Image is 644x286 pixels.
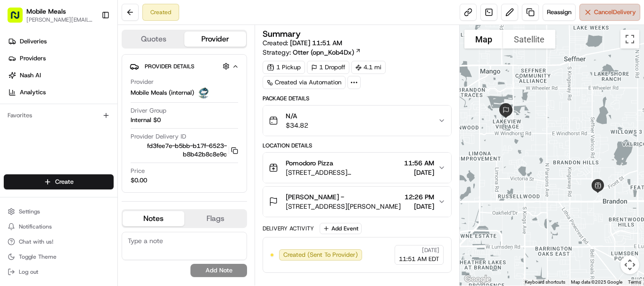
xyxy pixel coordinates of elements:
[571,279,622,285] span: Map data ©2025 Google
[286,158,333,168] span: Pomodoro Pizza
[404,168,434,177] span: [DATE]
[620,255,639,274] button: Map camera controls
[525,279,565,286] button: Keyboard shortcuts
[9,138,17,145] div: 📗
[263,48,361,57] div: Strategy:
[131,167,145,175] span: Price
[6,133,76,150] a: 📗Knowledge Base
[20,88,46,97] span: Analytics
[405,202,434,211] span: [DATE]
[9,9,28,28] img: Nash
[89,137,151,146] span: API Documentation
[320,223,362,234] button: Add Event
[26,7,66,16] button: Mobile Meals
[9,90,26,107] img: 1736555255976-a54dd68f-1ca7-489b-9aae-adbdc363a1c4
[123,211,184,226] button: Notes
[4,51,117,66] a: Providers
[290,39,342,47] span: [DATE] 11:51 AM
[4,205,114,218] button: Settings
[286,192,344,202] span: [PERSON_NAME] -
[293,48,354,57] span: Otter (opn_Kob4Dx)
[462,273,493,286] img: Google
[263,95,452,102] div: Package Details
[131,176,147,185] span: $0.00
[286,121,308,130] span: $34.82
[19,238,53,245] span: Chat with us!
[4,4,98,26] button: Mobile Meals[PERSON_NAME][EMAIL_ADDRESS][DOMAIN_NAME]
[4,220,114,233] button: Notifications
[263,38,342,48] span: Created:
[462,273,493,286] a: Open this area in Google Maps (opens a new window)
[422,246,439,254] span: [DATE]
[263,61,305,74] div: 1 Pickup
[19,253,57,261] span: Toggle Theme
[594,8,636,16] span: Cancel Delivery
[32,90,155,99] div: Start new chat
[19,137,72,146] span: Knowledge Base
[4,235,114,248] button: Chat with us!
[55,178,74,186] span: Create
[628,279,641,285] a: Terms
[579,4,640,21] button: CancelDelivery
[184,32,246,47] button: Provider
[66,159,114,167] a: Powered byPylon
[160,93,172,104] button: Start new chat
[399,255,439,263] span: 11:51 AM EDT
[286,111,308,121] span: N/A
[32,99,119,107] div: We're available if you need us!
[131,78,154,86] span: Provider
[131,142,238,159] button: fd3fee7e-b5bb-b17f-6523-b8b42b8c8e9c
[20,54,46,63] span: Providers
[9,38,172,53] p: Welcome 👋
[4,34,117,49] a: Deliveries
[198,87,209,98] img: MM.png
[286,202,401,211] span: [STREET_ADDRESS][PERSON_NAME]
[404,158,434,168] span: 11:56 AM
[405,192,434,202] span: 12:26 PM
[4,68,117,83] a: Nash AI
[131,132,186,141] span: Provider Delivery ID
[620,30,639,49] button: Toggle fullscreen view
[184,211,246,226] button: Flags
[4,250,114,263] button: Toggle Theme
[263,76,346,89] a: Created via Automation
[286,168,400,177] span: [STREET_ADDRESS][PERSON_NAME][PERSON_NAME]
[131,89,194,97] span: Mobile Meals (internal)
[131,116,161,124] span: Internal $0
[307,61,349,74] div: 1 Dropoff
[4,265,114,278] button: Log out
[80,138,87,145] div: 💻
[123,32,184,47] button: Quotes
[543,4,576,21] button: Reassign
[263,225,314,232] div: Delivery Activity
[26,16,94,24] button: [PERSON_NAME][EMAIL_ADDRESS][DOMAIN_NAME]
[130,58,239,74] button: Provider Details
[19,208,40,215] span: Settings
[464,30,503,49] button: Show street map
[20,71,41,80] span: Nash AI
[263,153,451,183] button: Pomodoro Pizza[STREET_ADDRESS][PERSON_NAME][PERSON_NAME]11:56 AM[DATE]
[25,61,156,71] input: Clear
[4,85,117,100] a: Analytics
[19,223,52,230] span: Notifications
[131,106,166,115] span: Driver Group
[263,187,451,217] button: [PERSON_NAME] -[STREET_ADDRESS][PERSON_NAME]12:26 PM[DATE]
[503,30,555,49] button: Show satellite imagery
[4,108,114,123] div: Favorites
[293,48,361,57] a: Otter (opn_Kob4Dx)
[263,106,451,136] button: N/A$34.82
[94,160,114,167] span: Pylon
[76,133,155,150] a: 💻API Documentation
[4,174,114,189] button: Create
[351,61,386,74] div: 4.1 mi
[263,142,452,149] div: Location Details
[263,30,301,38] h3: Summary
[19,268,38,276] span: Log out
[283,251,358,259] span: Created (Sent To Provider)
[547,8,571,16] span: Reassign
[145,63,194,70] span: Provider Details
[20,37,47,46] span: Deliveries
